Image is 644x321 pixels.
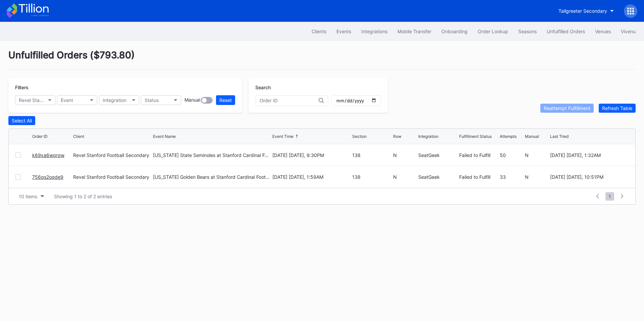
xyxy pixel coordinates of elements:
[436,25,473,38] button: Onboarding
[392,25,436,38] button: Mobile Transfer
[553,5,619,17] button: Tailgreeter Secondary
[550,152,629,158] div: [DATE] [DATE], 1:32AM
[153,174,270,180] div: [US_STATE] Golden Bears at Stanford Cardinal Football
[8,49,636,69] div: Unfulfilled Orders ( $793.80 )
[73,152,152,158] div: Revel Stanford Football Secondary
[141,95,181,105] button: Status
[15,85,235,90] div: Filters
[558,8,607,14] div: Tailgreeter Secondary
[32,174,63,180] a: 756qs2oqde9
[15,192,47,201] button: 10 items
[478,29,508,34] div: Order Lookup
[616,25,641,38] button: Vivenu
[219,97,232,103] div: Reset
[459,134,492,139] div: Fulfillment Status
[525,134,539,139] div: Manual
[73,174,152,180] div: Revel Stanford Football Secondary
[500,134,517,139] div: Attempts
[595,29,611,34] div: Venues
[12,118,32,123] div: Select All
[73,134,84,139] div: Client
[153,152,270,158] div: [US_STATE] State Seminoles at Stanford Cardinal Football
[272,152,351,158] div: [DATE] [DATE], 9:30PM
[544,105,590,111] div: Reattempt Fulfillment
[272,174,351,180] div: [DATE] [DATE], 1:59AM
[331,25,356,38] button: Events
[32,134,48,139] div: Order ID
[397,29,431,34] div: Mobile Transfer
[590,25,616,38] button: Venues
[441,29,468,34] div: Onboarding
[272,134,293,139] div: Event Time
[542,25,590,38] button: Unfulfilled Orders
[61,97,73,103] div: Event
[255,85,381,90] div: Search
[260,98,319,103] input: Order ID
[605,192,614,201] span: 1
[153,134,176,139] div: Event Name
[145,97,159,103] div: Status
[473,25,513,38] button: Order Lookup
[459,152,498,158] div: Failed to Fulfill
[8,116,35,125] button: Select All
[352,134,367,139] div: Section
[393,134,401,139] div: Row
[99,95,139,105] button: Integration
[32,152,64,158] a: k69xa6wqrqw
[184,97,200,104] div: Manual
[602,105,632,111] div: Refresh Table
[57,95,97,105] button: Event
[54,194,112,199] div: Showing 1 to 2 of 2 entries
[336,29,351,34] div: Events
[599,104,636,113] button: Refresh Table
[500,152,523,158] div: 50
[418,134,438,139] div: Integration
[525,152,548,158] div: N
[19,97,45,103] div: Revel Stanford Football Secondary
[19,194,37,199] div: 10 items
[621,29,636,34] div: Vivenu
[540,104,594,113] button: Reattempt Fulfillment
[518,29,537,34] div: Seasons
[550,134,569,139] div: Last Tried
[547,29,585,34] div: Unfulfilled Orders
[459,174,498,180] div: Failed to Fulfill
[216,95,235,105] button: Reset
[352,152,391,158] div: 138
[361,29,387,34] div: Integrations
[352,174,391,180] div: 138
[500,174,523,180] div: 33
[525,174,548,180] div: N
[418,174,458,180] div: SeatGeek
[356,25,392,38] button: Integrations
[418,152,458,158] div: SeatGeek
[312,29,326,34] div: Clients
[103,97,126,103] div: Integration
[513,25,542,38] button: Seasons
[307,25,331,38] button: Clients
[393,174,417,180] div: N
[15,95,55,105] button: Revel Stanford Football Secondary
[393,152,417,158] div: N
[550,174,629,180] div: [DATE] [DATE], 10:51PM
